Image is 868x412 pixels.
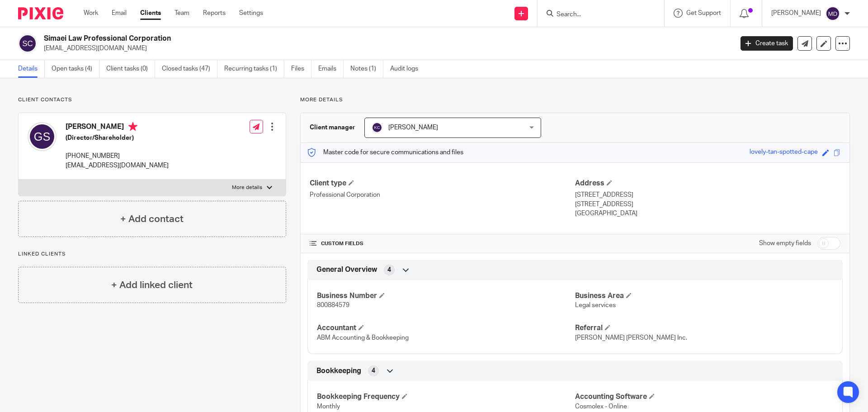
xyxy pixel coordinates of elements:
[750,147,818,158] div: lovely-tan-spotted-cape
[291,60,311,78] a: Files
[575,323,833,333] h4: Referral
[18,7,63,19] img: Pixie
[317,323,575,333] h4: Accountant
[317,291,575,301] h4: Business Number
[128,122,137,131] i: Primary
[106,60,155,78] a: Client tasks (0)
[316,265,377,275] span: General Overview
[310,123,355,132] h3: Client manager
[556,11,637,19] input: Search
[317,392,575,402] h4: Bookkeeping Frequency
[317,302,349,308] span: 800884579
[317,335,409,341] span: ABM Accounting & Bookkeeping
[66,161,169,170] p: [EMAIL_ADDRESS][DOMAIN_NAME]
[28,122,57,151] img: svg%3E
[18,96,286,104] p: Client contacts
[686,10,721,16] span: Get Support
[350,60,383,78] a: Notes (1)
[318,60,344,78] a: Emails
[372,366,375,375] span: 4
[310,190,575,199] p: Professional Corporation
[66,152,169,161] p: [PHONE_NUMBER]
[66,133,169,142] h5: (Director/Shareholder)
[140,9,161,18] a: Clients
[162,60,217,78] a: Closed tasks (47)
[575,335,687,341] span: [PERSON_NAME] [PERSON_NAME] Inc.
[387,265,391,275] span: 4
[120,212,184,226] h4: + Add contact
[175,9,189,18] a: Team
[759,239,811,248] label: Show empty fields
[388,124,438,131] span: [PERSON_NAME]
[203,9,226,18] a: Reports
[44,44,727,53] p: [EMAIL_ADDRESS][DOMAIN_NAME]
[84,9,98,18] a: Work
[239,9,263,18] a: Settings
[66,122,169,133] h4: [PERSON_NAME]
[52,60,99,78] a: Open tasks (4)
[310,240,575,247] h4: CUSTOM FIELDS
[224,60,284,78] a: Recurring tasks (1)
[575,179,840,188] h4: Address
[112,9,127,18] a: Email
[575,302,616,308] span: Legal services
[771,9,821,18] p: [PERSON_NAME]
[575,190,840,199] p: [STREET_ADDRESS]
[317,403,340,410] span: Monthly
[44,34,590,43] h2: Simaei Law Professional Corporation
[575,403,627,410] span: Cosmolex - Online
[372,122,382,133] img: svg%3E
[316,366,361,376] span: Bookkeeping
[18,60,45,78] a: Details
[300,96,850,104] p: More details
[575,200,840,209] p: [STREET_ADDRESS]
[741,36,793,51] a: Create task
[232,184,262,191] p: More details
[307,148,463,157] p: Master code for secure communications and files
[390,60,425,78] a: Audit logs
[575,209,840,218] p: [GEOGRAPHIC_DATA]
[310,179,575,188] h4: Client type
[575,392,833,402] h4: Accounting Software
[575,291,833,301] h4: Business Area
[111,278,193,292] h4: + Add linked client
[18,34,37,53] img: svg%3E
[18,251,286,258] p: Linked clients
[826,6,840,21] img: svg%3E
